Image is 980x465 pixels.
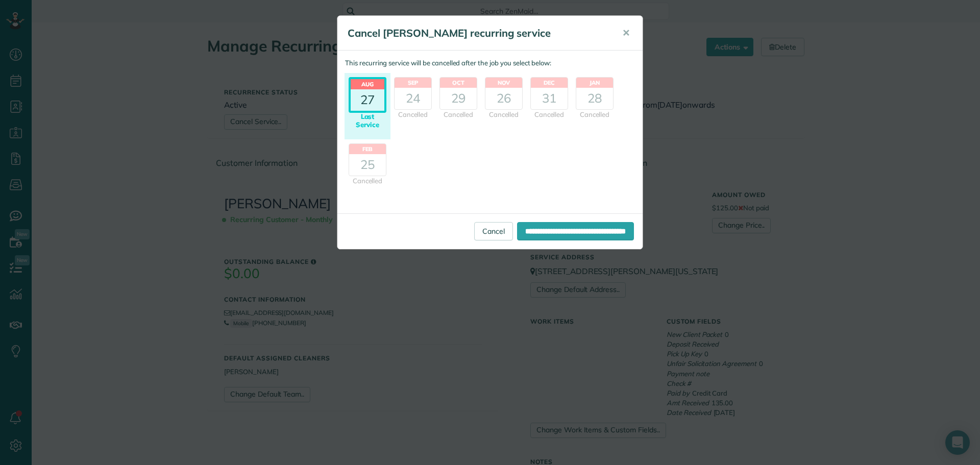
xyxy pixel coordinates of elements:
[351,89,384,111] div: 27
[349,154,386,176] div: 25
[394,110,432,119] div: Cancelled
[349,144,386,154] header: Feb
[349,113,386,129] div: Last Service
[485,78,522,88] header: Nov
[576,88,613,109] div: 28
[622,27,630,39] span: ✕
[474,222,513,240] a: Cancel
[395,78,431,88] header: Sep
[349,176,386,186] div: Cancelled
[439,110,477,119] div: Cancelled
[576,78,613,88] header: Jan
[531,78,568,88] header: Dec
[485,88,522,109] div: 26
[395,88,431,109] div: 24
[576,110,614,119] div: Cancelled
[485,110,523,119] div: Cancelled
[531,88,568,109] div: 31
[530,110,568,119] div: Cancelled
[351,79,384,89] header: Aug
[440,88,477,109] div: 29
[345,58,635,68] p: This recurring service will be cancelled after the job you select below:
[440,78,477,88] header: Oct
[348,26,608,40] h5: Cancel [PERSON_NAME] recurring service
